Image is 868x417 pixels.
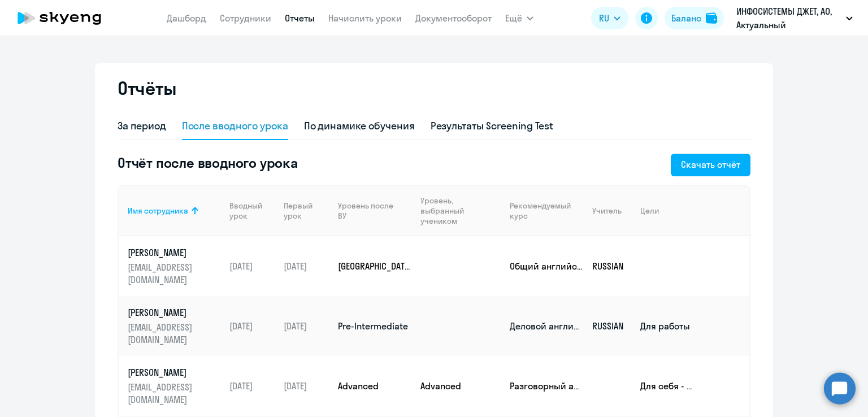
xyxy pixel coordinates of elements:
[328,12,402,24] a: Начислить уроки
[128,321,220,346] p: [EMAIL_ADDRESS][DOMAIN_NAME]
[229,201,275,221] div: Вводный урок
[505,7,533,29] button: Ещё
[329,236,411,296] td: [GEOGRAPHIC_DATA]
[229,320,275,332] p: [DATE]
[338,201,401,221] div: Уровень после ВУ
[128,246,220,286] a: [PERSON_NAME][EMAIL_ADDRESS][DOMAIN_NAME]
[510,201,574,221] div: Рекомендуемый курс
[220,12,271,24] a: Сотрудники
[420,196,501,226] div: Уровень, выбранный учеником
[706,12,717,24] img: balance
[510,260,583,272] p: Общий английский
[128,306,220,346] a: [PERSON_NAME][EMAIL_ADDRESS][DOMAIN_NAME]
[118,77,176,99] h2: Отчёты
[128,306,220,319] p: [PERSON_NAME]
[420,196,493,226] div: Уровень, выбранный учеником
[284,201,329,221] div: Первый урок
[284,201,320,221] div: Первый урок
[665,7,724,29] button: Балансbalance
[128,381,220,406] p: [EMAIL_ADDRESS][DOMAIN_NAME]
[415,12,492,24] a: Документооборот
[411,356,501,416] td: Advanced
[285,12,315,24] a: Отчеты
[229,201,267,221] div: Вводный урок
[338,201,411,221] div: Уровень после ВУ
[128,366,220,406] a: [PERSON_NAME][EMAIL_ADDRESS][DOMAIN_NAME]
[118,119,166,133] div: За период
[329,296,411,356] td: Pre-Intermediate
[128,366,220,379] p: [PERSON_NAME]
[681,158,740,171] div: Скачать отчёт
[599,11,609,25] span: RU
[640,380,693,392] p: Для себя - саморазвитие, чтобы быть образованным человеком; Для себя - Фильмы и сериалы в оригина...
[505,11,522,25] span: Ещё
[510,320,583,332] p: Деловой английский
[284,320,329,332] p: [DATE]
[431,119,554,133] div: Результаты Screening Test
[229,380,275,392] p: [DATE]
[671,154,750,176] button: Скачать отчёт
[640,320,693,332] p: Для работы
[583,296,631,356] td: RUSSIAN
[128,261,220,286] p: [EMAIL_ADDRESS][DOMAIN_NAME]
[284,380,329,392] p: [DATE]
[118,154,298,172] h5: Отчёт после вводного урока
[583,236,631,296] td: RUSSIAN
[167,12,206,24] a: Дашборд
[671,11,701,25] div: Баланс
[640,206,659,216] div: Цели
[128,206,188,216] div: Имя сотрудника
[592,206,631,216] div: Учитель
[182,119,288,133] div: После вводного урока
[510,380,583,392] p: Разговорный английский
[128,206,220,216] div: Имя сотрудника
[128,246,220,259] p: [PERSON_NAME]
[229,260,275,272] p: [DATE]
[640,206,740,216] div: Цели
[304,119,415,133] div: По динамике обучения
[731,5,858,32] button: ИНФОСИСТЕМЫ ДЖЕТ, АО, Актуальный Инфосистемы Джет
[591,7,628,29] button: RU
[510,201,583,221] div: Рекомендуемый курс
[736,5,841,32] p: ИНФОСИСТЕМЫ ДЖЕТ, АО, Актуальный Инфосистемы Джет
[592,206,622,216] div: Учитель
[329,356,411,416] td: Advanced
[284,260,329,272] p: [DATE]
